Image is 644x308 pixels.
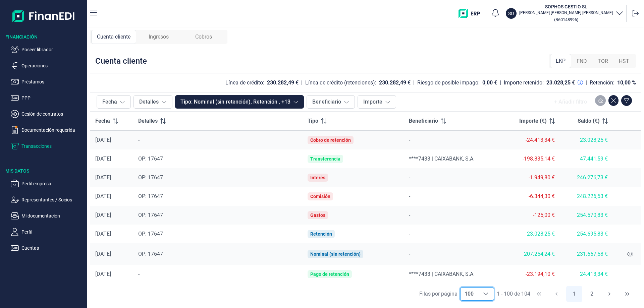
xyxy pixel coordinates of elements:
button: Last Page [619,286,635,302]
span: - [409,251,410,257]
p: Préstamos [21,78,85,86]
span: - [409,137,410,143]
div: -6.344,30 € [506,193,555,200]
div: [DATE] [95,193,127,200]
button: First Page [531,286,547,302]
div: [DATE] [95,251,127,257]
button: Page 2 [584,286,600,302]
button: Perfil [11,228,85,236]
button: Perfil empresa [11,180,85,188]
div: TOR [592,55,613,68]
button: SOSOPHOS GESTIO SL[PERSON_NAME] [PERSON_NAME] [PERSON_NAME](B60148996) [506,3,624,23]
span: 1 - 100 de 104 [497,291,530,297]
div: 10,00 % [617,79,636,86]
div: FND [571,55,592,68]
p: PPP [21,94,85,102]
button: Cuentas [11,244,85,252]
div: Línea de crédito (retenciones): [305,79,376,86]
span: TOR [598,57,608,65]
span: Beneficiario [409,117,438,125]
div: Cuenta cliente [95,56,147,66]
button: Operaciones [11,62,85,70]
div: -198.835,14 € [506,156,555,162]
div: Comisión [310,194,330,199]
div: | [301,79,303,87]
div: 254.570,83 € [566,212,608,219]
div: 230.282,49 € [379,79,411,86]
span: Cobros [195,33,212,41]
button: Importe [358,95,396,109]
div: 207.254,24 € [506,251,555,257]
div: -125,00 € [506,212,555,219]
span: ****7433 | CAIXABANK, S.A. [409,156,475,162]
span: HST [619,57,629,65]
button: Préstamos [11,78,85,86]
p: Mi documentación [21,212,85,220]
button: Fecha [97,95,131,109]
p: Representantes / Socios [21,196,85,204]
p: Perfil empresa [21,180,85,188]
div: -24.413,34 € [506,137,555,143]
span: OP: 17647 [138,156,163,162]
button: Documentación requerida [11,126,85,134]
span: Fecha [95,117,110,125]
span: Tipo [308,117,318,125]
div: 231.667,58 € [566,251,608,257]
div: Filas por página [419,290,458,298]
span: 100 [461,288,478,300]
div: Línea de crédito: [225,79,264,86]
span: OP: 17647 [138,174,163,181]
span: Detalles [138,117,158,125]
button: PPP [11,94,85,102]
div: [DATE] [95,212,127,219]
div: | [413,79,415,87]
h3: SOPHOS GESTIO SL [519,3,613,10]
div: Riesgo de posible impago: [417,79,480,86]
div: Choose [478,288,494,300]
div: 246.276,73 € [566,174,608,181]
small: Copiar cif [554,17,578,22]
p: Cesión de contratos [21,110,85,118]
p: [PERSON_NAME] [PERSON_NAME] [PERSON_NAME] [519,10,613,15]
p: SO [508,10,514,17]
span: OP: 17647 [138,231,163,237]
div: -1.949,80 € [506,174,555,181]
span: ****7433 | CAIXABANK, S.A. [409,271,475,277]
span: - [138,271,140,277]
button: Cesión de contratos [11,110,85,118]
div: 23.028,25 € [506,231,555,237]
span: OP: 17647 [138,212,163,218]
button: Beneficiario [307,95,355,109]
div: Cobro de retención [310,137,351,143]
div: 248.226,53 € [566,193,608,200]
div: Cuenta cliente [91,30,136,44]
div: HST [613,55,635,68]
div: -23.194,10 € [506,271,555,278]
button: Tipo: Nominal (sin retención), Retención , +13 [175,95,304,109]
div: Pago de retención [310,271,349,277]
span: - [409,193,410,199]
span: Importe (€) [519,117,547,125]
div: [DATE] [95,231,127,237]
span: Cuenta cliente [97,33,130,41]
p: Perfil [21,228,85,236]
span: Ingresos [149,33,169,41]
button: Next Page [601,286,618,302]
div: LKP [550,54,571,68]
span: Saldo (€) [578,117,600,125]
div: Importe retenido: [504,79,544,86]
p: Cuentas [21,244,85,252]
div: 23.028,25 € [546,79,575,86]
span: - [138,137,140,143]
div: 24.413,34 € [566,271,608,278]
button: Previous Page [548,286,565,302]
span: - [409,212,410,218]
span: - [409,174,410,181]
div: 23.028,25 € [566,137,608,143]
div: [DATE] [95,174,127,181]
div: [DATE] [95,137,127,143]
span: LKP [556,57,566,65]
span: FND [577,57,587,65]
p: Operaciones [21,62,85,70]
div: [DATE] [95,271,127,278]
